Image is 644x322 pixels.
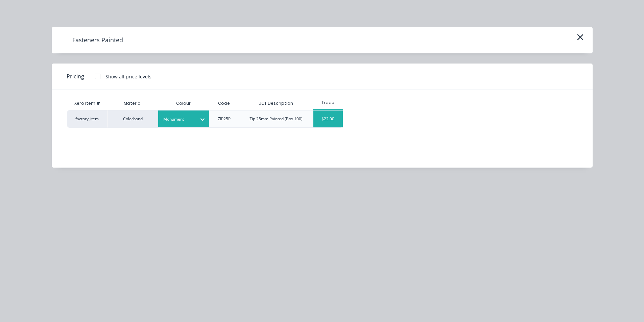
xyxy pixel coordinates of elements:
[62,34,133,47] h4: Fasteners Painted
[67,110,108,128] div: factory_item
[105,73,151,80] div: Show all price levels
[313,100,343,106] div: Trade
[218,116,231,122] div: ZIP25P
[253,95,299,112] div: UCT Description
[108,110,158,128] div: Colorbond
[249,116,303,122] div: Zip 25mm Painted (Box 100)
[67,72,84,80] span: Pricing
[158,97,209,110] div: Colour
[213,95,235,112] div: Code
[108,97,158,110] div: Material
[67,97,108,110] div: Xero Item #
[313,110,343,127] div: $22.00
